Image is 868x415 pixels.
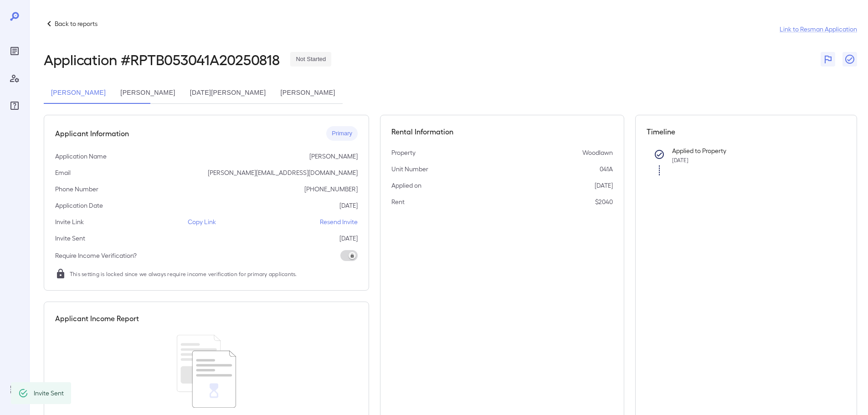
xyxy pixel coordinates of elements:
p: 041A [600,164,613,174]
p: Require Income Verification? [55,251,137,260]
button: [PERSON_NAME] [273,82,343,104]
span: [DATE] [672,157,688,163]
span: This setting is locked since we always require income verification for primary applicants. [70,269,297,278]
p: [PHONE_NUMBER] [304,184,358,194]
p: [DATE] [339,234,358,243]
p: Unit Number [391,164,428,174]
button: Flag Report [821,52,835,67]
div: FAQ [7,98,22,113]
button: [PERSON_NAME] [113,82,182,104]
p: Application Name [55,152,107,161]
p: Phone Number [55,184,98,194]
p: Woodlawn [582,148,613,157]
div: Manage Users [7,71,22,86]
button: Close Report [842,52,857,67]
div: Invite Sent [34,385,64,401]
button: [PERSON_NAME] [44,82,113,104]
h5: Timeline [647,126,846,137]
button: [DATE][PERSON_NAME] [183,82,273,104]
p: [DATE] [339,201,358,210]
p: Application Date [55,201,103,210]
p: Property [391,148,416,157]
span: Primary [326,129,358,138]
p: [DATE] [595,181,613,190]
a: Link to Resman Application [780,25,857,34]
p: [PERSON_NAME] [309,152,358,161]
h5: Applicant Income Report [55,313,139,324]
p: Back to reports [55,19,98,28]
h5: Applicant Information [55,128,129,139]
p: Invite Link [55,217,84,226]
div: Reports [7,44,22,58]
p: Applied on [391,181,421,190]
p: Copy Link [188,217,216,226]
p: $2040 [595,197,613,206]
p: Resend Invite [320,217,358,226]
p: Applied to Property [672,146,832,155]
div: Log Out [7,382,22,397]
h5: Rental Information [391,126,613,137]
h2: Application # RPTB053041A20250818 [44,51,279,67]
span: Not Started [290,55,331,64]
p: Invite Sent [55,234,85,243]
p: Email [55,168,71,177]
p: [PERSON_NAME][EMAIL_ADDRESS][DOMAIN_NAME] [208,168,358,177]
p: Rent [391,197,405,206]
